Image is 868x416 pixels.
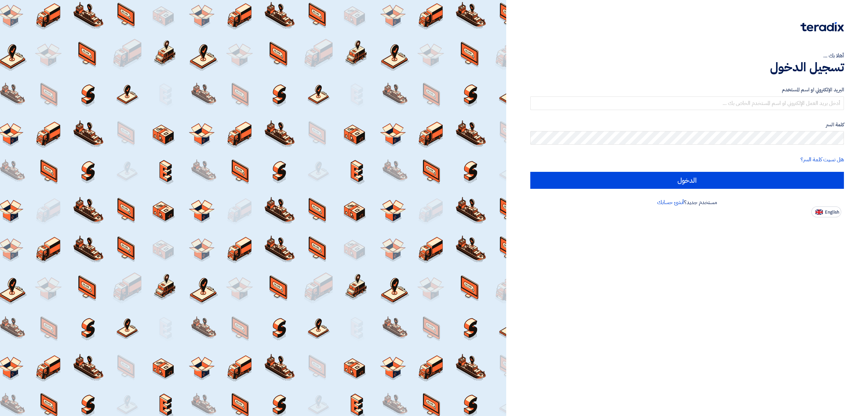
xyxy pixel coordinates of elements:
input: الدخول [530,172,844,189]
input: أدخل بريد العمل الإلكتروني او اسم المستخدم الخاص بك ... [530,96,844,110]
span: English [825,210,839,215]
label: كلمة السر [530,121,844,129]
a: أنشئ حسابك [657,198,684,206]
img: Teradix logo [801,22,844,32]
h1: تسجيل الدخول [530,60,844,75]
div: أهلا بك ... [530,52,844,60]
img: en-US.png [815,210,823,215]
label: البريد الإلكتروني او اسم المستخدم [530,86,844,94]
div: مستخدم جديد؟ [530,198,844,206]
a: هل نسيت كلمة السر؟ [801,156,844,164]
button: English [811,206,841,217]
